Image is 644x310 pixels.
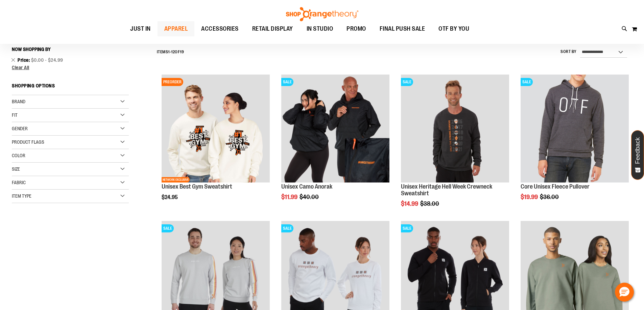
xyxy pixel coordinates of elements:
[281,183,332,190] a: Unisex Camo Anorak
[162,75,270,184] a: Unisex Best Gym SweatshirtPREORDERNETWORK EXCLUSIVE
[12,153,25,158] span: Color
[635,137,641,164] span: Feedback
[12,65,29,70] span: Clear All
[521,183,590,190] a: Core Unisex Fleece Pullover
[438,21,469,36] span: OTF BY YOU
[521,78,533,86] span: SALE
[521,75,629,184] a: Product image for Core Unisex Fleece PulloverSALE
[12,99,25,104] span: Brand
[521,75,629,182] img: Product image for Core Unisex Fleece Pullover
[307,21,333,36] span: IN STUDIO
[162,78,183,86] span: PREORDER
[278,71,393,218] div: product
[123,21,158,37] a: JUST IN
[631,130,644,180] button: Feedback - Show survey
[300,194,320,200] span: $40.00
[373,21,432,37] a: FINAL PUSH SALE
[285,7,359,21] img: Shop Orangetheory
[162,183,232,190] a: Unisex Best Gym Sweatshirt
[162,224,174,232] span: SALE
[158,71,273,218] div: product
[281,224,293,232] span: SALE
[168,50,170,54] span: 1
[12,139,44,145] span: Product Flags
[162,194,179,200] span: $24.95
[157,47,184,57] h2: Items - of
[18,57,31,63] span: Price
[180,50,184,54] span: 19
[401,78,413,86] span: SALE
[281,75,389,182] img: Product image for Unisex Camo Anorak
[12,126,28,131] span: Gender
[401,75,509,184] a: Product image for Unisex Heritage Hell Week Crewneck SweatshirtSALE
[340,21,373,37] a: PROMO
[12,180,26,185] span: Fabric
[12,65,129,70] a: Clear All
[164,21,188,36] span: APPAREL
[401,200,419,207] span: $14.99
[12,166,20,172] span: Size
[521,194,539,200] span: $19.99
[398,71,512,224] div: product
[281,75,389,184] a: Product image for Unisex Camo AnorakSALE
[420,200,440,207] span: $38.00
[194,21,245,37] a: ACCESSORIES
[158,21,195,36] a: APPAREL
[432,21,476,37] a: OTF BY YOU
[347,21,366,36] span: PROMO
[517,71,632,218] div: product
[171,50,175,54] span: 12
[252,21,293,36] span: RETAIL DISPLAY
[12,44,54,55] button: Now Shopping by
[12,112,18,118] span: Fit
[540,194,560,200] span: $36.00
[281,194,299,200] span: $11.99
[401,224,413,232] span: SALE
[31,57,63,63] span: $0.00 - $24.99
[12,193,31,199] span: Item Type
[560,49,577,55] label: Sort By
[12,80,129,95] strong: Shopping Options
[380,21,425,36] span: FINAL PUSH SALE
[401,75,509,182] img: Product image for Unisex Heritage Hell Week Crewneck Sweatshirt
[245,21,300,37] a: RETAIL DISPLAY
[201,21,239,36] span: ACCESSORIES
[281,78,293,86] span: SALE
[401,183,492,197] a: Unisex Heritage Hell Week Crewneck Sweatshirt
[130,21,151,36] span: JUST IN
[300,21,340,37] a: IN STUDIO
[162,177,190,182] span: NETWORK EXCLUSIVE
[162,75,270,182] img: Unisex Best Gym Sweatshirt
[615,283,634,302] button: Hello, have a question? Let’s chat.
